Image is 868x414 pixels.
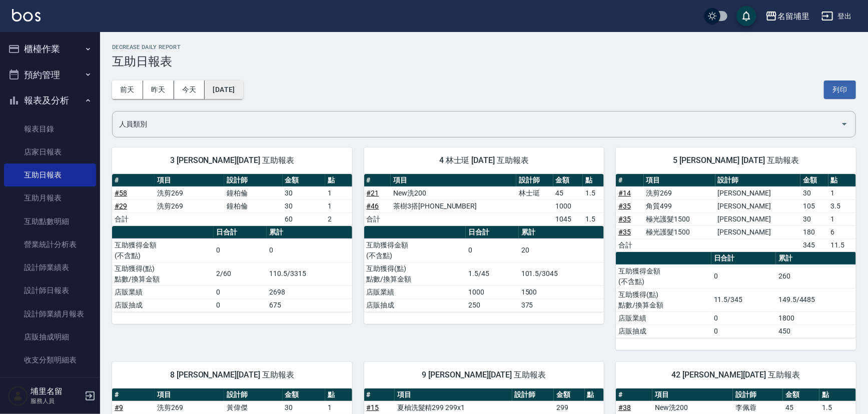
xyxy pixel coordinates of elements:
[711,264,776,288] td: 0
[776,324,856,337] td: 450
[828,186,856,199] td: 1
[124,370,340,380] span: 8 [PERSON_NAME][DATE] 互助報表
[652,401,733,414] td: New洗200
[4,117,96,140] a: 報表目錄
[112,44,856,50] h2: Decrease Daily Report
[224,199,283,212] td: 鐘柏倫
[214,285,267,298] td: 0
[155,199,224,212] td: 洗剪269
[512,388,554,401] th: 設計師
[553,186,583,199] td: 45
[616,174,856,252] table: a dense table
[31,396,82,405] p: 服務人員
[618,228,631,236] a: #35
[364,388,395,401] th: #
[367,403,379,411] a: #15
[715,225,800,238] td: [PERSON_NAME]
[364,212,391,225] td: 合計
[616,252,856,338] table: a dense table
[267,262,352,285] td: 110.5/3315
[554,388,584,401] th: 金額
[800,199,828,212] td: 105
[776,252,856,265] th: 累計
[519,298,604,311] td: 375
[112,262,214,285] td: 互助獲得(點) 點數/換算金額
[112,226,352,312] table: a dense table
[554,401,584,414] td: 299
[618,215,631,223] a: #35
[616,238,644,251] td: 合計
[553,199,583,212] td: 1000
[112,388,155,401] th: #
[325,401,352,414] td: 1
[616,174,644,187] th: #
[155,401,224,414] td: 洗剪269
[155,186,224,199] td: 洗剪269
[267,298,352,311] td: 675
[583,212,604,225] td: 1.5
[224,186,283,199] td: 鐘柏倫
[715,212,800,225] td: [PERSON_NAME]
[4,62,96,88] button: 預約管理
[644,174,715,187] th: 項目
[553,212,583,225] td: 1045
[519,226,604,239] th: 累計
[800,225,828,238] td: 180
[115,403,123,411] a: #9
[466,262,519,285] td: 1.5/45
[828,212,856,225] td: 1
[214,226,267,239] th: 日合計
[391,199,516,212] td: 茶樹3搭[PHONE_NUMBER]
[819,401,856,414] td: 1.5
[800,174,828,187] th: 金額
[644,212,715,225] td: 極光護髮1500
[267,285,352,298] td: 2698
[112,212,155,225] td: 合計
[214,238,267,262] td: 0
[4,325,96,348] a: 店販抽成明細
[283,199,325,212] td: 30
[4,36,96,62] button: 櫃檯作業
[466,285,519,298] td: 1000
[776,288,856,311] td: 149.5/4485
[733,401,783,414] td: 李佩蓉
[112,54,856,68] h3: 互助日報表
[783,401,819,414] td: 45
[736,6,756,26] button: save
[616,324,711,337] td: 店販抽成
[616,288,711,311] td: 互助獲得(點) 點數/換算金額
[715,174,800,187] th: 設計師
[283,186,325,199] td: 30
[761,6,813,26] button: 名留埔里
[112,80,143,99] button: 前天
[283,401,325,414] td: 30
[283,212,325,225] td: 60
[214,262,267,285] td: 2/60
[4,302,96,325] a: 設計師業績月報表
[618,189,631,197] a: #14
[115,189,127,197] a: #58
[112,174,155,187] th: #
[364,285,466,298] td: 店販業績
[628,370,844,380] span: 42 [PERSON_NAME][DATE] 互助報表
[783,388,819,401] th: 金額
[652,388,733,401] th: 項目
[224,401,283,414] td: 黃偉傑
[466,298,519,311] td: 250
[4,348,96,371] a: 收支分類明細表
[364,174,391,187] th: #
[711,288,776,311] td: 11.5/345
[711,324,776,337] td: 0
[4,140,96,163] a: 店家日報表
[395,401,512,414] td: 夏柚洗髮精299 299x1
[516,174,553,187] th: 設計師
[267,238,352,262] td: 0
[112,298,214,311] td: 店販抽成
[4,233,96,256] a: 營業統計分析表
[391,174,516,187] th: 項目
[583,186,604,199] td: 1.5
[117,115,836,133] input: 人員名稱
[4,87,96,113] button: 報表及分析
[325,388,352,401] th: 點
[143,80,174,99] button: 昨天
